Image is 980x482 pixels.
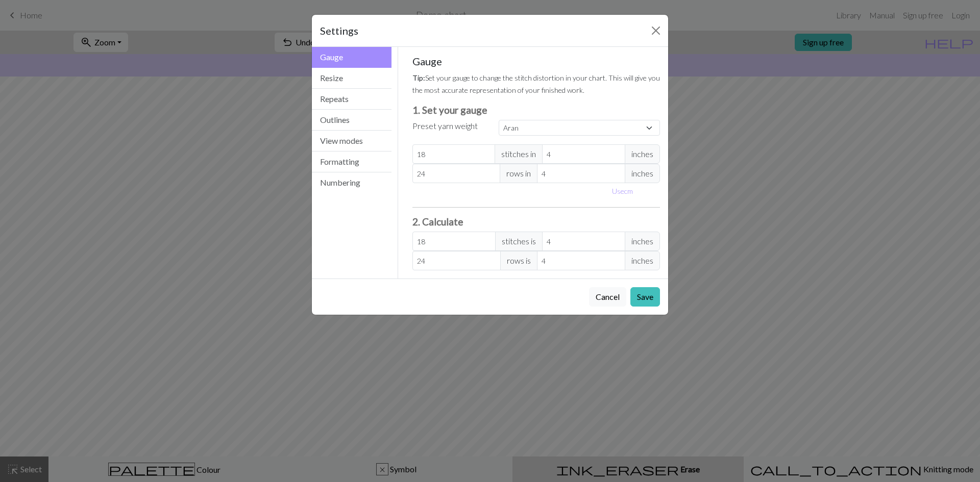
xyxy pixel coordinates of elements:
button: Close [648,22,664,39]
button: Repeats [312,89,391,110]
span: stitches is [495,232,543,251]
small: Set your gauge to change the stitch distortion in your chart. This will give you the most accurat... [412,73,660,94]
span: inches [625,164,660,183]
span: inches [625,232,660,251]
button: Outlines [312,110,391,131]
button: Cancel [589,287,626,307]
h3: 2. Calculate [412,216,660,227]
span: rows in [500,164,537,183]
button: View modes [312,131,391,151]
button: Numbering [312,172,391,193]
span: inches [625,251,660,270]
button: Save [630,287,660,307]
button: Gauge [312,47,391,68]
label: Preset yarn weight [412,120,478,132]
h5: Gauge [412,55,660,67]
strong: Tip: [412,73,425,82]
span: inches [625,144,660,164]
button: Formatting [312,151,391,172]
button: Resize [312,68,391,89]
span: rows is [500,251,537,270]
h3: 1. Set your gauge [412,104,660,116]
button: Usecm [607,183,638,199]
span: stitches in [495,144,543,164]
h5: Settings [320,23,358,38]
